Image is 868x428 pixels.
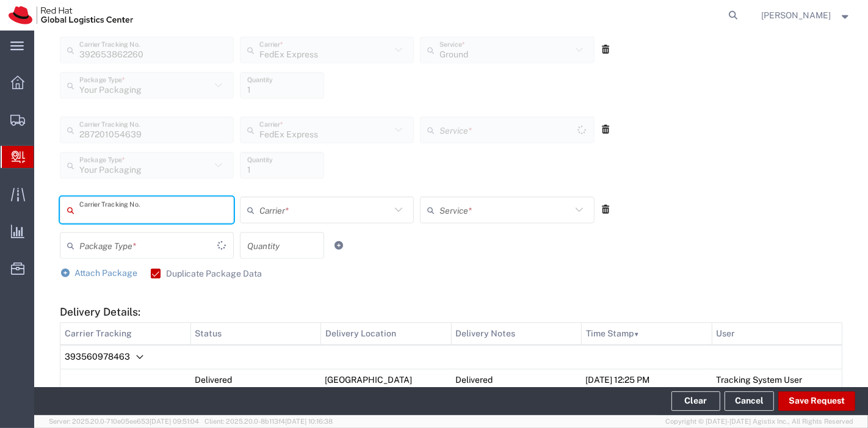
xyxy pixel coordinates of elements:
th: Carrier Tracking [60,322,191,345]
button: Save Request [778,391,855,411]
span: [DATE] 10:16:38 [285,418,333,425]
span: Client: 2025.20.0-8b113f4 [204,418,333,425]
td: [DATE] 12:25 PM [582,369,712,391]
th: Status [190,322,321,345]
button: Clear [671,391,720,411]
button: [PERSON_NAME] [761,8,852,23]
label: Duplicate Package Data [151,269,262,278]
a: Remove Packages [601,204,612,216]
span: [DATE] 09:51:04 [150,418,199,425]
a: Remove Packages [601,44,612,56]
a: Add Item [330,237,347,254]
td: Delivered [190,369,321,391]
td: Tracking System User [712,369,842,391]
th: Time Stamp [582,322,712,345]
span: Server: 2025.20.0-710e05ee653 [49,418,199,425]
h5: Delivery Details: [60,305,842,318]
span: Attach Package [75,268,138,278]
span: Jason Alexander [762,9,831,22]
th: User [712,322,842,345]
td: Delivered [451,369,582,391]
span: Copyright © [DATE]-[DATE] Agistix Inc., All Rights Reserved [665,416,853,427]
th: Delivery Location [321,322,452,345]
span: 393560978463 [65,352,130,361]
a: Remove Packages [601,124,612,136]
td: [GEOGRAPHIC_DATA] [321,369,452,391]
a: Cancel [725,391,774,411]
img: logo [9,6,133,24]
th: Delivery Notes [451,322,582,345]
